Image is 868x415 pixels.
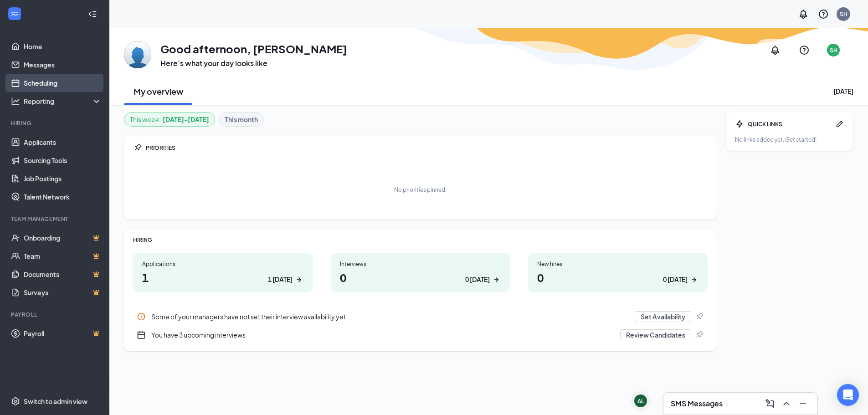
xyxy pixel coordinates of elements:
h3: Here’s what your day looks like [160,58,347,68]
h1: 0 [537,270,699,285]
a: PayrollCrown [24,324,102,343]
a: Job Postings [24,169,102,188]
svg: Pen [835,119,844,128]
div: New hires [537,260,699,268]
a: Applications11 [DATE]ArrowRight [133,253,313,292]
div: 0 [DATE] [465,275,490,284]
svg: Settings [11,397,20,406]
svg: Minimize [797,398,808,409]
button: Review Candidates [620,329,691,340]
a: Messages [24,56,102,74]
h2: My overview [134,86,183,97]
button: ComposeMessage [763,396,777,411]
a: New hires00 [DATE]ArrowRight [528,253,708,292]
svg: WorkstreamLogo [10,9,19,18]
a: InfoSome of your managers have not set their interview availability yetSet AvailabilityPin [133,307,708,326]
svg: Analysis [11,97,20,106]
svg: QuestionInfo [799,45,810,56]
a: DocumentsCrown [24,265,102,283]
svg: ComposeMessage [765,398,776,409]
div: You have 3 upcoming interviews [151,330,615,339]
svg: Info [137,312,146,321]
div: QUICK LINKS [748,120,832,128]
a: OnboardingCrown [24,229,102,247]
div: No priorities pinned. [394,186,447,194]
a: Home [24,37,102,56]
div: Open Intercom Messenger [837,384,859,406]
svg: Pin [695,312,704,321]
b: [DATE] - [DATE] [163,114,209,124]
img: Simone Harding [124,41,151,68]
div: SH [830,46,837,54]
h3: SMS Messages [671,399,723,409]
svg: ArrowRight [492,275,501,284]
svg: Collapse [88,10,97,19]
div: PRIORITIES [146,144,708,152]
a: CalendarNewYou have 3 upcoming interviewsReview CandidatesPin [133,326,708,344]
div: Some of your managers have not set their interview availability yet [151,312,629,321]
div: Reporting [24,97,102,106]
div: Interviews [340,260,501,268]
button: Minimize [796,396,810,411]
h1: Good afternoon, [PERSON_NAME] [160,41,347,56]
svg: Notifications [770,45,781,56]
a: SurveysCrown [24,283,102,302]
svg: ArrowRight [689,275,699,284]
div: Hiring [11,119,100,127]
div: [DATE] [833,87,853,96]
a: Sourcing Tools [24,151,102,169]
svg: CalendarNew [137,330,146,339]
div: You have 3 upcoming interviews [133,326,708,344]
svg: ArrowRight [294,275,303,284]
a: TeamCrown [24,247,102,265]
div: AL [637,397,644,405]
svg: Pin [133,143,142,152]
svg: Notifications [798,9,809,20]
a: Interviews00 [DATE]ArrowRight [331,253,510,292]
button: ChevronUp [779,396,794,411]
b: This month [225,114,258,124]
div: Team Management [11,215,100,223]
h1: 0 [340,270,501,285]
div: Applications [142,260,303,268]
div: No links added yet. Get started! [735,136,844,143]
h1: 1 [142,270,303,285]
svg: QuestionInfo [818,9,829,20]
div: Switch to admin view [24,397,87,406]
svg: ChevronUp [781,398,792,409]
div: HIRING [133,236,708,244]
a: Applicants [24,133,102,151]
div: Some of your managers have not set their interview availability yet [133,307,708,326]
div: Payroll [11,311,100,318]
svg: Pin [695,330,704,339]
div: SH [840,10,847,18]
button: Set Availability [635,311,691,322]
svg: Bolt [735,119,744,128]
div: This week : [130,114,209,124]
div: 1 [DATE] [268,275,293,284]
div: 0 [DATE] [663,275,688,284]
a: Talent Network [24,188,102,206]
a: Scheduling [24,74,102,92]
